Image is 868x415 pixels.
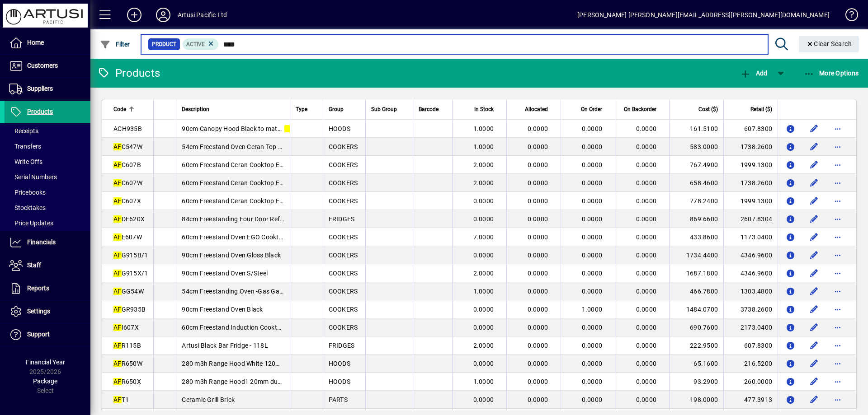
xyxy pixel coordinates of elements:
[830,140,845,154] button: More options
[329,252,358,259] span: COOKERS
[113,324,122,331] em: AF
[723,391,778,409] td: 477.3913
[723,210,778,228] td: 2607.8304
[636,252,657,259] span: 0.0000
[636,215,657,223] span: 0.0000
[473,197,494,205] span: 0.0000
[113,233,142,241] span: E607W
[113,125,142,132] span: ACH935B
[113,288,144,295] span: GG54W
[473,252,494,259] span: 0.0000
[329,104,344,114] span: Group
[807,230,821,244] button: Edit
[830,374,845,389] button: More options
[669,228,723,246] td: 433.8600
[149,7,178,23] button: Profile
[329,125,350,132] span: HOODS
[528,215,548,223] span: 0.0000
[830,194,845,208] button: More options
[839,2,857,31] a: Knowledge Base
[528,270,548,277] span: 0.0000
[807,356,821,371] button: Edit
[582,179,603,187] span: 0.0000
[113,161,141,168] span: C607B
[474,104,494,114] span: In Stock
[113,378,141,385] span: R650X
[182,161,330,168] span: 60cm Freestand Ceran Cooktop Electric Oven Black
[186,41,205,47] span: Active
[830,121,845,136] button: More options
[577,8,830,22] div: [PERSON_NAME] [PERSON_NAME][EMAIL_ADDRESS][PERSON_NAME][DOMAIN_NAME]
[830,284,845,298] button: More options
[807,266,821,280] button: Edit
[528,233,548,241] span: 0.0000
[5,254,90,277] a: Staff
[528,288,548,295] span: 0.0000
[669,391,723,409] td: 198.0000
[113,378,122,385] em: AF
[113,360,142,367] span: R650W
[182,252,281,259] span: 90cm Freestand Oven Gloss Black
[329,270,358,277] span: COOKERS
[182,104,284,114] div: Description
[723,120,778,138] td: 607.8300
[723,138,778,156] td: 1738.2600
[5,32,90,54] a: Home
[98,36,132,52] button: Filter
[27,108,53,115] span: Products
[113,197,141,205] span: C607X
[9,158,42,165] span: Write Offs
[528,306,548,313] span: 0.0000
[113,215,145,223] span: DF620X
[830,266,845,280] button: More options
[473,161,494,168] span: 2.0000
[113,342,122,349] em: AF
[458,104,502,114] div: In Stock
[182,360,301,367] span: 280 m3h Range Hood White 120mm duct
[621,104,665,114] div: On Backorder
[582,342,603,349] span: 0.0000
[528,179,548,187] span: 0.0000
[5,277,90,300] a: Reports
[473,378,494,385] span: 1.0000
[183,38,219,50] mat-chip: Activation Status: Active
[807,158,821,172] button: Edit
[807,194,821,208] button: Edit
[113,143,142,150] span: C547W
[723,228,778,246] td: 1173.0400
[723,354,778,373] td: 216.5200
[669,318,723,336] td: 690.7600
[807,140,821,154] button: Edit
[9,127,38,135] span: Receipts
[9,173,57,181] span: Serial Numbers
[113,215,122,223] em: AF
[329,324,358,331] span: COOKERS
[27,85,53,92] span: Suppliers
[152,40,176,49] span: Product
[669,282,723,300] td: 466.7800
[329,197,358,205] span: COOKERS
[473,324,494,331] span: 0.0000
[329,306,358,313] span: COOKERS
[329,215,355,223] span: FRIDGES
[807,284,821,298] button: Edit
[5,139,90,154] a: Transfers
[528,324,548,331] span: 0.0000
[296,104,317,114] div: Type
[807,121,821,136] button: Edit
[5,154,90,169] a: Write Offs
[100,41,130,48] span: Filter
[528,161,548,168] span: 0.0000
[113,342,141,349] span: R115B
[419,104,447,114] div: Barcode
[830,158,845,172] button: More options
[113,324,139,331] span: I607X
[329,161,358,168] span: COOKERS
[182,125,316,132] span: 90cm Canopy Hood Black to match GR935B
[27,238,56,246] span: Financials
[723,318,778,336] td: 2173.0400
[582,252,603,259] span: 0.0000
[723,282,778,300] td: 1303.4800
[723,300,778,318] td: 3738.2600
[636,143,657,150] span: 0.0000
